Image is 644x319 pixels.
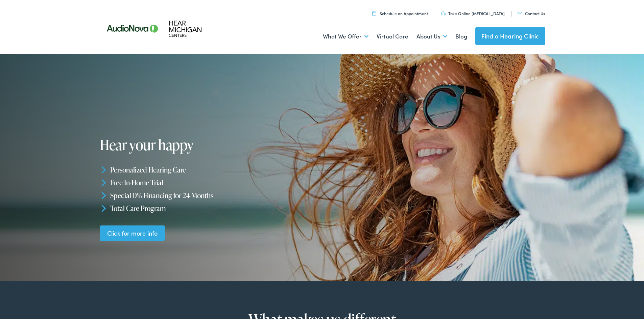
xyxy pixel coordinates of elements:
[100,189,325,202] li: Special 0% Financing for 24 Months
[372,11,376,16] img: utility icon
[100,176,325,189] li: Free In-Home Trial
[100,225,165,241] a: Click for more info
[441,10,505,16] a: Take Online [MEDICAL_DATA]
[100,163,325,176] li: Personalized Hearing Care
[377,24,408,49] a: Virtual Care
[518,12,522,15] img: utility icon
[323,24,368,49] a: What We Offer
[475,27,545,45] a: Find a Hearing Clinic
[100,202,325,214] li: Total Care Program
[416,24,447,49] a: About Us
[441,11,446,16] img: utility icon
[455,24,467,49] a: Blog
[100,137,305,153] h1: Hear your happy
[518,10,545,16] a: Contact Us
[372,10,428,16] a: Schedule an Appointment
